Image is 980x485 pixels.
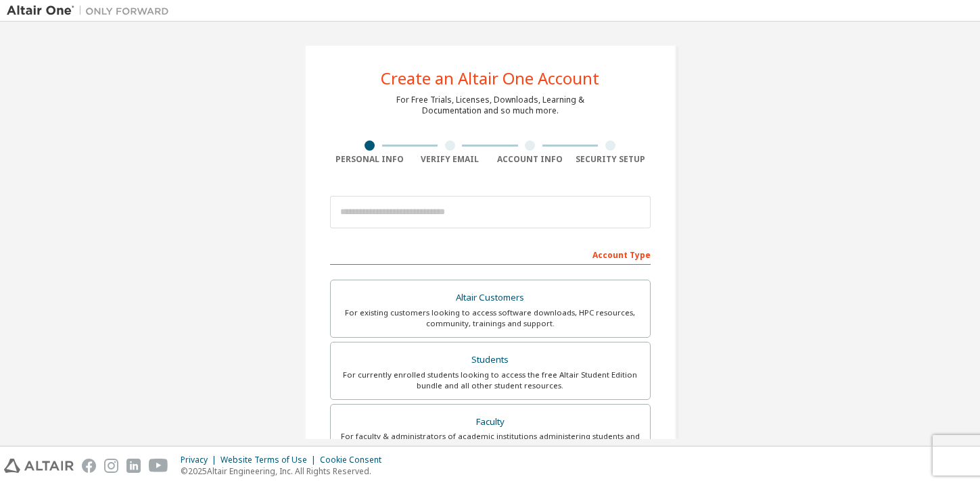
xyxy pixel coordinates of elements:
[320,455,390,465] div: Cookie Consent
[4,459,74,473] img: altair_logo.svg
[126,459,141,473] img: linkedin.svg
[220,455,320,465] div: Website Terms of Use
[570,154,651,165] div: Security Setup
[104,459,118,473] img: instagram.svg
[7,4,176,18] img: Altair One
[330,154,411,165] div: Personal Info
[330,243,651,265] div: Account Type
[82,459,96,473] img: facebook.svg
[181,465,390,477] p: © 2025 Altair Engineering, Inc. All Rights Reserved.
[410,154,490,165] div: Verify Email
[339,431,642,453] div: For faculty & administrators of academic institutions administering students and accessing softwa...
[339,369,642,391] div: For currently enrolled students looking to access the free Altair Student Edition bundle and all ...
[181,455,220,465] div: Privacy
[339,288,642,307] div: Altair Customers
[490,154,571,165] div: Account Info
[339,351,642,369] div: Students
[339,413,642,432] div: Faculty
[381,70,599,86] div: Create an Altair One Account
[396,95,584,116] div: For Free Trials, Licenses, Downloads, Learning & Documentation and so much more.
[149,459,168,473] img: youtube.svg
[339,307,642,329] div: For existing customers looking to access software downloads, HPC resources, community, trainings ...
